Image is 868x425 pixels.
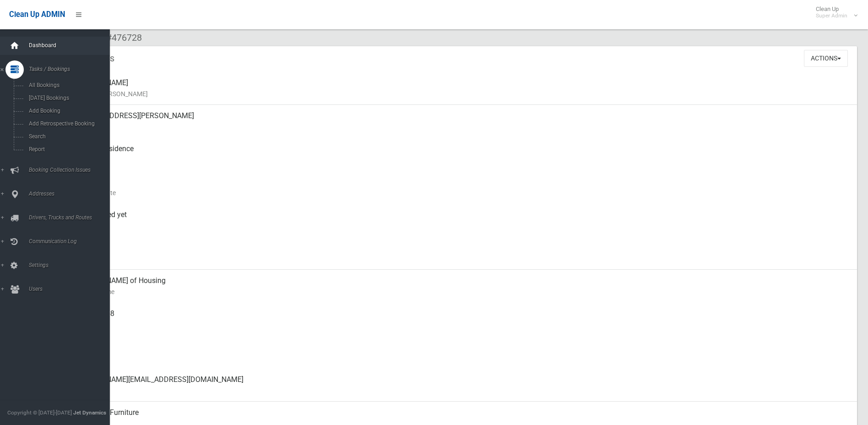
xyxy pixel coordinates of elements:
[73,204,850,237] div: Not collected yet
[73,319,850,330] small: Mobile
[73,220,850,231] small: Collected At
[26,214,117,221] span: Drivers, Trucks and Routes
[26,95,109,101] span: [DATE] Bookings
[40,369,857,402] a: [PERSON_NAME][EMAIL_ADDRESS][DOMAIN_NAME]Email
[26,66,117,72] span: Tasks / Bookings
[73,72,850,105] div: [PERSON_NAME]
[26,82,109,88] span: All Bookings
[73,385,850,396] small: Email
[73,409,106,416] strong: Jet Dynamics
[26,108,109,114] span: Add Booking
[73,105,850,138] div: [STREET_ADDRESS][PERSON_NAME]
[26,167,117,173] span: Booking Collection Issues
[73,369,850,402] div: [PERSON_NAME][EMAIL_ADDRESS][DOMAIN_NAME]
[73,121,850,132] small: Address
[73,303,850,336] div: 0407377268
[73,171,850,204] div: [DATE]
[9,10,65,19] span: Clean Up ADMIN
[73,138,850,171] div: Front of Residence
[811,5,857,19] span: Clean Up
[26,120,109,127] span: Add Retrospective Booking
[26,133,109,140] span: Search
[73,237,850,270] div: [DATE]
[73,154,850,165] small: Pickup Point
[26,42,117,49] span: Dashboard
[73,253,850,264] small: Zone
[26,191,117,197] span: Addresses
[26,262,117,268] span: Settings
[73,336,850,369] div: None given
[73,88,850,99] small: Name of [PERSON_NAME]
[73,286,850,297] small: Contact Name
[816,12,847,19] small: Super Admin
[804,50,848,67] button: Actions
[73,187,850,198] small: Collection Date
[100,29,142,46] li: #476728
[26,238,117,245] span: Communication Log
[7,409,72,416] span: Copyright © [DATE]-[DATE]
[26,286,117,292] span: Users
[73,352,850,363] small: Landline
[73,270,850,303] div: [PERSON_NAME] of Housing
[26,146,109,153] span: Report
